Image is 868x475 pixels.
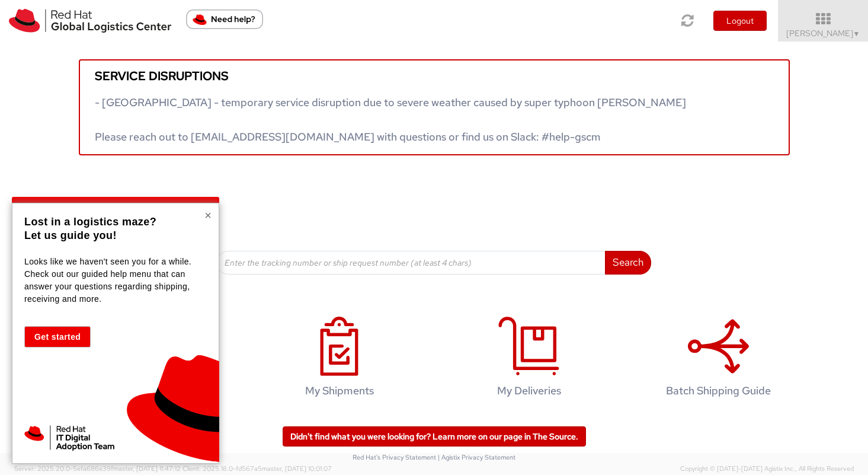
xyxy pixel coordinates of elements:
img: rh-logistics-00dfa346123c4ec078e1.svg [9,9,171,33]
span: ▼ [853,29,860,39]
a: My Deliveries [440,304,618,415]
a: Batch Shipping Guide [630,304,808,415]
a: Service disruptions - [GEOGRAPHIC_DATA] - temporary service disruption due to severe weather caus... [79,59,790,155]
span: master, [DATE] 10:01:07 [262,464,332,473]
p: Looks like we haven't seen you for a while. Check out our guided help menu that can answer your q... [24,256,204,305]
h4: My Shipments [263,385,416,397]
a: Didn't find what you were looking for? Learn more on our page in The Source. [283,426,586,447]
strong: Let us guide you! [24,229,117,241]
span: Copyright © [DATE]-[DATE] Agistix Inc., All Rights Reserved [680,464,854,474]
input: Enter the tracking number or ship request number (at least 4 chars) [217,251,606,275]
h4: My Deliveries [453,385,606,397]
span: [PERSON_NAME] [786,28,860,39]
button: Close [204,209,212,221]
a: My Shipments [251,304,428,415]
button: Get started [24,326,91,348]
span: Client: 2025.18.0-fd567a5 [182,464,332,473]
span: Server: 2025.20.0-5efa686e39f [14,464,181,473]
span: master, [DATE] 11:47:12 [113,464,181,473]
a: Red Hat's Privacy Statement [353,453,436,461]
button: Logout [713,11,767,31]
h4: Batch Shipping Guide [642,385,795,397]
strong: Lost in a logistics maze? [24,216,156,228]
button: Search [605,251,651,275]
h5: Service disruptions [95,69,774,82]
button: Need help? [186,9,263,29]
span: - [GEOGRAPHIC_DATA] - temporary service disruption due to severe weather caused by super typhoon ... [95,95,686,144]
a: | Agistix Privacy Statement [438,453,515,461]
